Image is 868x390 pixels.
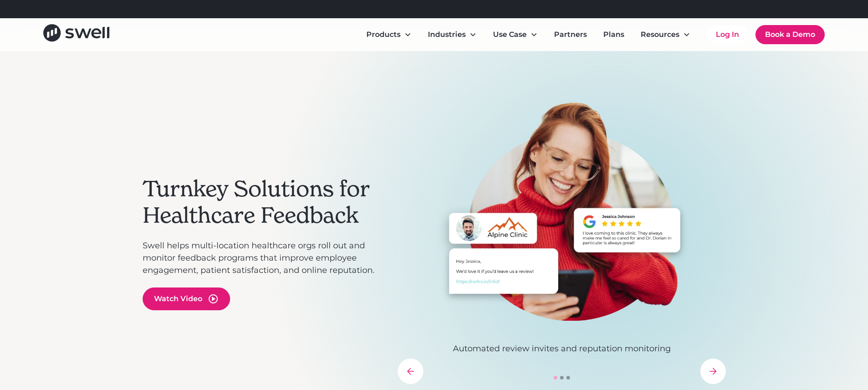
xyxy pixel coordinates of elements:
[43,24,109,45] a: home
[366,29,401,40] div: Products
[641,29,679,40] div: Resources
[143,176,389,228] h2: Turnkey Solutions for Healthcare Feedback
[143,240,389,277] p: Swell helps multi-location healthcare orgs roll out and monitor feedback programs that improve em...
[154,293,202,304] div: Watch Video
[428,29,466,40] div: Industries
[398,359,423,384] div: previous slide
[421,26,484,44] div: Industries
[398,102,726,355] div: 1 of 3
[707,26,748,44] a: Log In
[596,26,632,44] a: Plans
[700,359,726,384] div: next slide
[822,346,868,390] iframe: Chat Widget
[143,287,230,310] a: open lightbox
[566,376,570,380] div: Show slide 3 of 3
[486,26,545,44] div: Use Case
[560,376,564,380] div: Show slide 2 of 3
[493,29,527,40] div: Use Case
[755,25,825,44] a: Book a Demo
[547,26,594,44] a: Partners
[398,343,726,355] p: Automated review invites and reputation monitoring
[359,26,419,44] div: Products
[633,26,698,44] div: Resources
[398,102,726,384] div: carousel
[554,376,557,380] div: Show slide 1 of 3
